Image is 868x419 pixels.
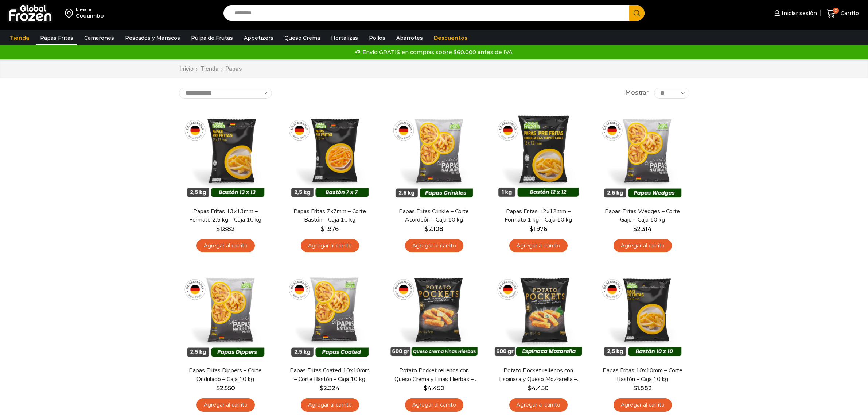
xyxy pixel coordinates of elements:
[509,398,568,412] a: Agregar al carrito: “Potato Pocket rellenos con Espinaca y Queso Mozzarella - Caja 8.4 kg”
[824,5,861,22] a: 0 Carrito
[81,31,118,45] a: Camarones
[629,5,645,21] button: Search button
[216,385,235,392] bdi: 2.550
[320,385,323,392] span: $
[320,385,340,392] bdi: 2.324
[424,385,444,392] bdi: 4.450
[425,226,428,232] span: $
[179,65,242,73] nav: Breadcrumb
[281,31,324,45] a: Queso Crema
[288,207,371,224] a: Papas Fritas 7x7mm – Corte Bastón – Caja 10 kg
[529,226,533,232] span: $
[528,385,549,392] bdi: 4.450
[183,366,267,383] a: Papas Fritas Dippers – Corte Ondulado – Caja 10 kg
[216,385,220,392] span: $
[392,207,476,224] a: Papas Fritas Crinkle – Corte Acordeón – Caja 10 kg
[6,31,33,45] a: Tienda
[200,65,219,73] a: Tienda
[405,398,463,412] a: Agregar al carrito: “Potato Pocket rellenos con Queso Crema y Finas Hierbas - Caja 8.4 kg”
[301,239,359,253] a: Agregar al carrito: “Papas Fritas 7x7mm - Corte Bastón - Caja 10 kg”
[424,385,427,392] span: $
[430,31,471,45] a: Descuentos
[392,366,476,383] a: Potato Pocket rellenos con Queso Crema y Finas Hierbas – Caja 8.4 kg
[529,226,547,232] bdi: 1.976
[216,226,220,232] span: $
[365,31,389,45] a: Pollos
[121,31,184,45] a: Pescados y Mariscos
[187,31,237,45] a: Pulpa de Frutas
[393,31,427,45] a: Abarrotes
[496,366,580,383] a: Potato Pocket rellenos con Espinaca y Queso Mozzarella – Caja 8.4 kg
[240,31,277,45] a: Appetizers
[327,31,362,45] a: Hortalizas
[614,239,672,253] a: Agregar al carrito: “Papas Fritas Wedges – Corte Gajo - Caja 10 kg”
[179,65,194,73] a: Inicio
[839,9,859,17] span: Carrito
[625,89,649,97] span: Mostrar
[600,207,684,224] a: Papas Fritas Wedges – Corte Gajo – Caja 10 kg
[196,398,255,412] a: Agregar al carrito: “Papas Fritas Dippers - Corte Ondulado - Caja 10 kg”
[76,7,104,12] div: Enviar a
[216,226,235,232] bdi: 1.882
[321,226,339,232] bdi: 1.976
[509,239,568,253] a: Agregar al carrito: “Papas Fritas 12x12mm - Formato 1 kg - Caja 10 kg”
[76,12,104,19] div: Coquimbo
[496,207,580,224] a: Papas Fritas 12x12mm – Formato 1 kg – Caja 10 kg
[633,385,652,392] bdi: 1.882
[225,65,242,72] h1: Papas
[196,239,255,253] a: Agregar al carrito: “Papas Fritas 13x13mm - Formato 2,5 kg - Caja 10 kg”
[833,8,839,14] span: 0
[633,226,652,232] bdi: 2.314
[528,385,532,392] span: $
[301,398,359,412] a: Agregar al carrito: “Papas Fritas Coated 10x10mm - Corte Bastón - Caja 10 kg”
[633,226,637,232] span: $
[36,31,77,45] a: Papas Fritas
[288,366,371,383] a: Papas Fritas Coated 10x10mm – Corte Bastón – Caja 10 kg
[179,88,272,99] select: Pedido de la tienda
[772,6,817,20] a: Iniciar sesión
[65,7,76,19] img: address-field-icon.svg
[614,398,672,412] a: Agregar al carrito: “Papas Fritas 10x10mm - Corte Bastón - Caja 10 kg”
[405,239,463,253] a: Agregar al carrito: “Papas Fritas Crinkle - Corte Acordeón - Caja 10 kg”
[633,385,637,392] span: $
[780,9,817,17] span: Iniciar sesión
[183,207,267,224] a: Papas Fritas 13x13mm – Formato 2,5 kg – Caja 10 kg
[321,226,324,232] span: $
[425,226,443,232] bdi: 2.108
[600,366,684,383] a: Papas Fritas 10x10mm – Corte Bastón – Caja 10 kg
